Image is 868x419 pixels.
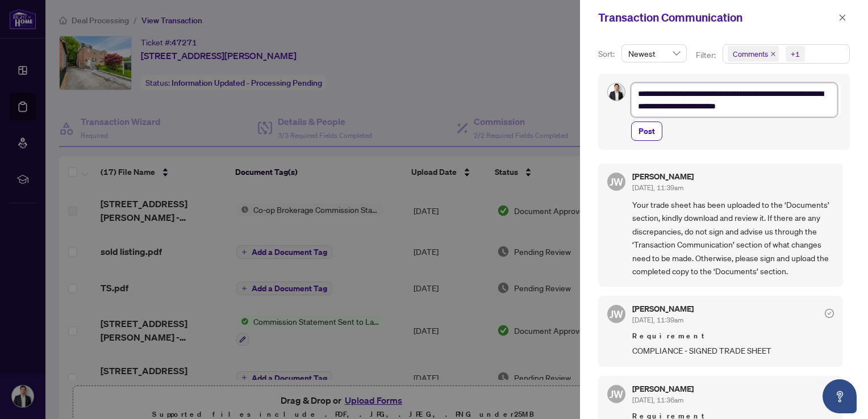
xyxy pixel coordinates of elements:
h5: [PERSON_NAME] [632,173,694,181]
span: close [770,51,776,57]
span: [DATE], 11:39am [632,183,683,192]
span: COMPLIANCE - SIGNED TRADE SHEET [632,344,834,357]
span: Comments [728,46,779,62]
span: Comments [733,48,768,60]
span: check-circle [825,309,834,318]
span: [DATE], 11:39am [632,316,683,324]
span: JW [610,306,623,322]
p: Sort: [598,48,617,60]
span: close [838,14,846,22]
span: JW [610,386,623,402]
span: Newest [628,45,680,62]
button: Open asap [823,379,857,413]
span: Post [639,122,655,140]
span: Requirement [632,330,834,342]
img: Profile Icon [608,83,625,100]
h5: [PERSON_NAME] [632,385,694,393]
span: JW [610,174,623,190]
div: +1 [791,48,800,60]
h5: [PERSON_NAME] [632,305,694,313]
span: Your trade sheet has been uploaded to the ‘Documents’ section, kindly download and review it. If ... [632,198,834,278]
p: Filter: [696,49,717,61]
button: Post [631,121,662,141]
span: [DATE], 11:36am [632,396,683,404]
div: Transaction Communication [598,9,835,26]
